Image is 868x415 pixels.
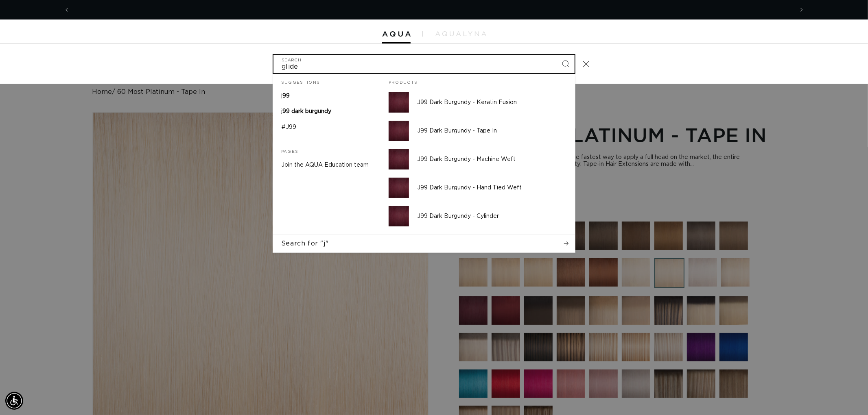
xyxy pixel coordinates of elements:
p: #J99 [281,124,296,131]
button: Close [577,55,595,73]
mark: j [281,109,282,114]
h2: Products [389,74,567,89]
img: Aqua Hair Extensions [382,31,411,37]
img: J99 Dark Burgundy - Hand Tied Weft [389,178,409,198]
span: 99 dark burgundy [282,109,331,114]
p: J99 Dark Burgundy - Machine Weft [417,156,567,163]
input: Search [273,55,575,73]
p: j99 dark burgundy [281,108,331,115]
img: J99 Dark Burgundy - Keratin Fusion [389,92,409,113]
p: j99 [281,92,290,100]
span: 99 [282,93,290,99]
h2: Suggestions [281,74,372,89]
a: J99 Dark Burgundy - Keratin Fusion [380,88,575,117]
p: J99 Dark Burgundy - Cylinder [417,213,567,220]
a: j99 dark burgundy [273,104,380,119]
button: Next announcement [793,2,811,17]
a: J99 Dark Burgundy - Machine Weft [380,145,575,174]
p: Join the AQUA Education team [281,161,369,169]
button: Search [557,55,575,73]
img: J99 Dark Burgundy - Machine Weft [389,149,409,169]
mark: j [281,93,282,99]
a: J99 Dark Burgundy - Hand Tied Weft [380,174,575,202]
img: aqualyna.com [435,31,486,36]
p: J99 Dark Burgundy - Tape In [417,127,567,135]
img: J99 Dark Burgundy - Cylinder [389,206,409,226]
a: j99 [273,88,380,104]
h2: Pages [281,143,372,158]
img: J99 Dark Burgundy - Tape In [389,121,409,141]
p: J99 Dark Burgundy - Hand Tied Weft [417,184,567,191]
span: Search for "j" [281,239,328,248]
a: J99 Dark Burgundy - Cylinder [380,202,575,230]
p: J99 Dark Burgundy - Keratin Fusion [417,99,567,106]
button: Previous announcement [58,2,76,17]
div: Accessibility Menu [5,392,23,410]
iframe: Chat Widget [754,327,868,415]
a: #J99 [273,120,380,135]
a: J99 Dark Burgundy - Tape In [380,117,575,145]
a: Join the AQUA Education team [273,157,380,173]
